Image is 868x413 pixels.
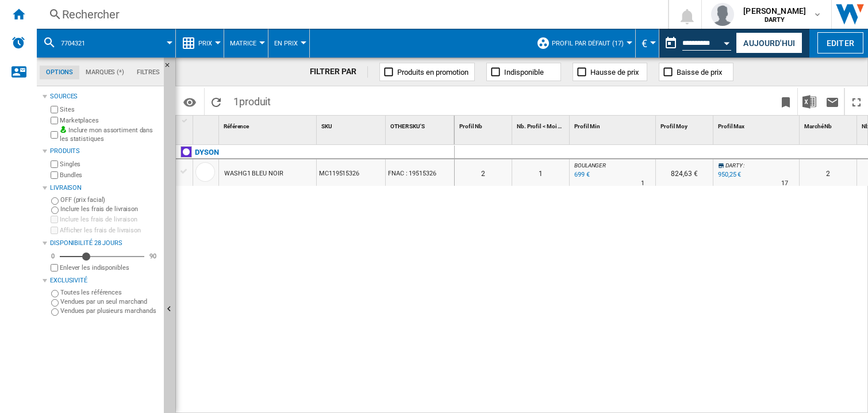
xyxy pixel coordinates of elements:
button: Indisponible [486,63,561,81]
input: Marketplaces [51,117,58,124]
button: En Prix [274,29,304,58]
img: alerts-logo.svg [11,36,25,49]
input: Vendues par plusieurs marchands [51,308,59,316]
img: excel-24x24.png [802,95,816,109]
md-slider: Disponibilité [60,251,144,262]
input: Vendues par un seul marchand [51,299,59,307]
label: Vendues par plusieurs marchands [60,307,159,315]
div: FNAC : 19515326 [386,159,454,186]
span: OTHER SKU'S [390,123,425,129]
div: Profil par défaut (17) [536,29,629,58]
div: Sources [50,92,159,101]
div: Sort None [658,116,713,133]
span: Indisponible [504,68,544,77]
label: Singles [60,160,159,169]
button: 7704321 [61,29,97,58]
div: 824,63 € [656,159,713,186]
b: DARTY [765,16,785,24]
label: Toutes les références [60,288,159,297]
div: Ce rapport est basé sur une date antérieure à celle d'aujourd'hui. [659,29,733,58]
span: Profil par défaut (17) [552,40,624,47]
button: Hausse de prix [573,63,647,81]
span: 1 [228,88,276,112]
div: Produits [50,147,159,156]
input: Inclure mon assortiment dans les statistiques [51,128,58,142]
div: € [642,29,653,58]
input: Toutes les références [51,290,59,297]
button: Envoyer ce rapport par email [821,88,844,115]
button: Masquer [164,58,178,78]
input: Inclure les frais de livraison [51,206,59,214]
span: DARTY [725,162,743,169]
span: BOULANGER [574,162,606,169]
div: Livraison [50,183,159,193]
span: Matrice [230,40,256,47]
label: Inclure les frais de livraison [60,215,159,224]
span: Profil Nb [459,123,482,129]
input: Afficher les frais de livraison [51,264,58,271]
button: Open calendar [717,31,738,52]
div: Sort None [221,116,316,133]
div: Mise à jour : jeudi 29 août 2024 23:00 [716,169,741,181]
button: Editer [817,32,863,53]
span: € [642,37,647,49]
div: Sort None [195,116,218,133]
label: Afficher les frais de livraison [60,226,159,235]
span: Profil Min [574,123,600,129]
button: Aujourd'hui [736,32,802,53]
span: SKU [321,123,332,129]
div: 90 [147,252,159,261]
button: Profil par défaut (17) [552,29,629,58]
div: Prix [182,29,218,58]
label: Enlever les indisponibles [60,263,159,272]
div: Mise à jour : jeudi 29 août 2024 23:00 [573,169,590,181]
div: FILTRER PAR [310,66,368,78]
label: Inclure les frais de livraison [60,205,159,213]
span: En Prix [274,40,298,47]
button: Recharger [205,88,228,115]
div: Rechercher [62,6,638,22]
div: OTHER SKU'S Sort None [388,116,454,133]
label: OFF (prix facial) [60,196,159,204]
img: mysite-bg-18x18.png [60,126,67,133]
button: Plein écran [845,88,868,115]
div: Sort None [457,116,512,133]
div: SKU Sort None [319,116,385,133]
label: Vendues par un seul marchand [60,297,159,306]
div: Profil Min Sort None [572,116,655,133]
div: Profil Nb Sort None [457,116,512,133]
div: Sort None [572,116,655,133]
div: 0 [48,252,57,261]
div: Profil Moy Sort None [658,116,713,133]
button: Matrice [230,29,262,58]
div: Délai de livraison : 17 jours [781,178,788,189]
input: Afficher les frais de livraison [51,227,58,234]
span: Profil Moy [660,123,688,129]
div: Exclusivité [50,276,159,285]
span: [PERSON_NAME] [743,5,806,17]
md-menu: Currency [636,29,659,58]
md-tab-item: Options [40,66,79,79]
span: Référence [224,123,249,129]
div: 2 [800,159,857,186]
img: profile.jpg [711,3,734,26]
span: Profil Max [718,123,744,129]
button: Prix [198,29,218,58]
div: Sort None [388,116,454,133]
button: Baisse de prix [659,63,733,81]
div: MC119515326 [317,159,385,186]
div: Profil Max Sort None [716,116,799,133]
div: 2 [455,159,512,186]
span: Produits en promotion [397,68,468,77]
div: Sort None [716,116,799,133]
input: Bundles [51,171,58,179]
input: Sites [51,106,58,113]
span: Baisse de prix [677,68,722,77]
button: Options [178,91,201,112]
div: Délai de livraison : 1 jour [641,178,644,189]
span: Marché Nb [804,123,832,129]
button: Télécharger au format Excel [798,88,821,115]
